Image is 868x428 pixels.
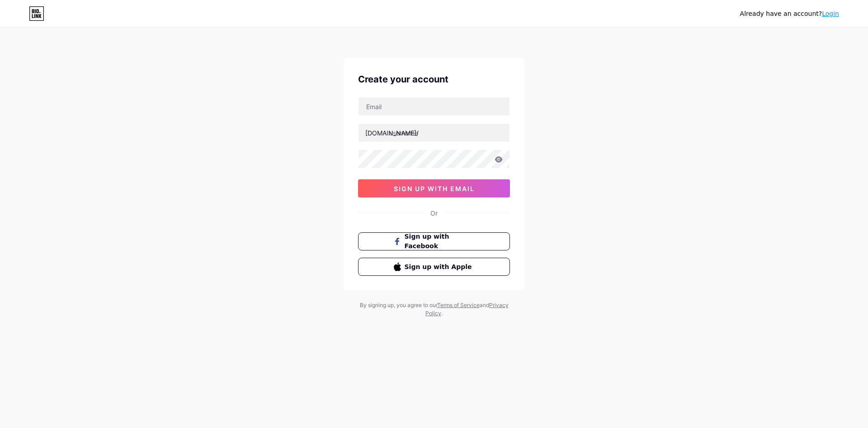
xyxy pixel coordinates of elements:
div: Create your account [358,72,510,86]
button: sign up with email [358,179,510,197]
span: Sign up with Facebook [405,232,475,251]
button: Sign up with Apple [358,258,510,276]
span: sign up with email [394,185,475,192]
div: By signing up, you agree to our and . [357,301,511,317]
div: Already have an account? [740,9,839,19]
div: [DOMAIN_NAME]/ [365,128,419,138]
a: Terms of Service [437,302,480,308]
span: Sign up with Apple [405,262,475,272]
button: Sign up with Facebook [358,232,510,250]
a: Login [822,10,839,17]
div: Or [430,208,438,218]
input: Email [359,97,509,115]
input: username [359,124,509,142]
